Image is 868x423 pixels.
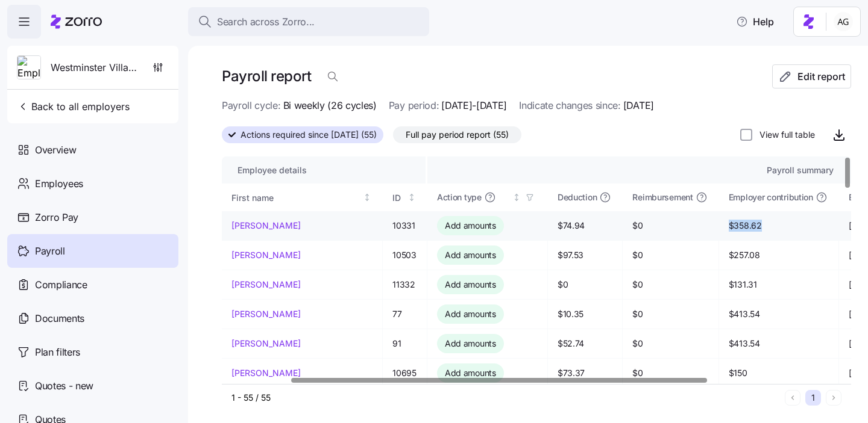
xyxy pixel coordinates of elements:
div: Not sorted [407,193,416,202]
span: Employer contribution [729,191,813,203]
span: $413.54 [729,308,829,320]
span: 10331 [392,220,417,232]
a: [PERSON_NAME] [231,367,373,379]
a: [PERSON_NAME] [231,338,373,350]
span: Compliance [35,277,87,292]
span: 77 [392,308,417,320]
span: Add amounts [445,220,496,232]
span: Payroll cycle: [222,98,281,113]
a: Zorro Pay [7,200,178,234]
span: Add amounts [445,249,496,261]
span: $0 [632,279,708,291]
span: [DATE] [623,98,654,113]
span: 11332 [392,279,417,291]
span: $0 [632,308,708,320]
span: $0 [558,279,612,291]
span: $413.54 [729,338,829,350]
span: Actions required since [DATE] (55) [241,127,377,143]
a: [PERSON_NAME] [231,220,373,232]
span: Search across Zorro... [217,14,315,29]
span: $150 [729,367,829,379]
span: $73.37 [558,367,612,379]
span: Employees [35,176,83,191]
button: 1 [805,390,821,406]
span: 91 [392,338,417,350]
span: $0 [632,338,708,350]
a: Plan filters [7,335,178,369]
span: Pay period: [389,98,439,113]
span: $52.74 [558,338,612,350]
span: $97.53 [558,249,612,261]
span: Westminster Village Muncie, Inc. [51,60,137,75]
div: ID [392,191,405,205]
span: Edit report [797,69,845,84]
button: Edit report [772,64,851,88]
span: Deduction [558,191,597,203]
a: [PERSON_NAME] [231,308,373,320]
span: Action type [437,191,482,203]
span: $74.94 [558,220,612,232]
div: Not sorted [512,193,521,202]
span: Help [736,14,774,29]
span: Reimbursement [632,191,693,203]
a: Employees [7,167,178,200]
a: Quotes - new [7,369,178,403]
span: Back to all employers [17,99,130,114]
a: [PERSON_NAME] [231,249,373,261]
span: $10.35 [558,308,612,320]
button: Search across Zorro... [188,7,429,36]
a: Compliance [7,268,178,301]
a: Payroll [7,234,178,268]
span: $257.08 [729,249,829,261]
span: $131.31 [729,279,829,291]
span: Zorro Pay [35,210,78,225]
button: Previous page [785,390,800,406]
span: Payroll [35,244,65,259]
span: Bi weekly (26 cycles) [283,98,377,113]
img: Employer logo [17,56,40,80]
h1: Payroll report [222,67,311,85]
th: Action typeNot sorted [427,184,548,211]
span: $0 [632,220,708,232]
span: [DATE]-[DATE] [441,98,507,113]
img: 5fc55c57e0610270ad857448bea2f2d5 [834,12,853,31]
div: Not sorted [363,193,371,202]
div: First name [231,191,361,205]
th: First nameNot sorted [222,184,383,211]
button: Next page [826,390,841,406]
span: Add amounts [445,279,496,291]
div: Employee details [128,164,416,177]
span: $0 [632,249,708,261]
span: 10695 [392,367,417,379]
button: Help [726,10,784,34]
span: $0 [632,367,708,379]
span: Plan filters [35,345,80,360]
span: Add amounts [445,367,496,379]
span: 10503 [392,249,417,261]
a: [PERSON_NAME] [231,279,373,291]
span: Add amounts [445,308,496,320]
span: Overview [35,143,76,158]
th: IDNot sorted [383,184,427,211]
span: Full pay period report (55) [406,127,509,143]
a: Overview [7,133,178,167]
span: Quotes - new [35,378,93,394]
button: Back to all employers [12,94,134,119]
div: 1 - 55 / 55 [231,392,780,404]
label: View full table [752,129,815,141]
a: Documents [7,301,178,335]
span: Add amounts [445,338,496,350]
span: $358.62 [729,220,829,232]
span: Indicate changes since: [519,98,621,113]
span: Documents [35,311,84,326]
